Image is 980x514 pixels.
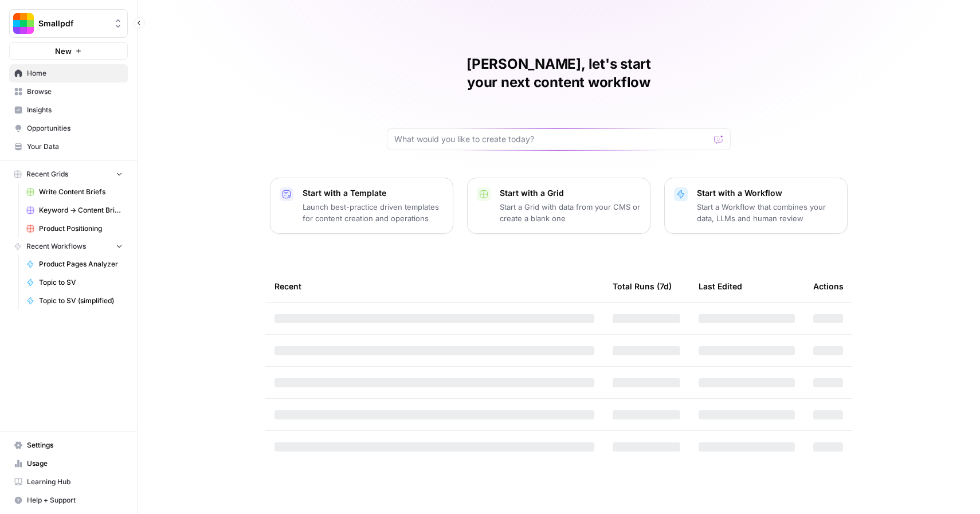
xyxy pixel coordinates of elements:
button: Start with a GridStart a Grid with data from your CMS or create a blank one [467,178,650,234]
a: Learning Hub [9,473,128,491]
span: Learning Hub [27,477,123,487]
button: Recent Grids [9,166,128,183]
span: Help + Support [27,495,123,505]
span: Keyword -> Content Brief -> Article [39,205,123,215]
button: Recent Workflows [9,238,128,255]
span: Opportunities [27,123,123,134]
h1: [PERSON_NAME], let's start your next content workflow [387,55,731,92]
span: Browse [27,87,123,97]
button: Workspace: Smallpdf [9,9,128,38]
a: Product Pages Analyzer [21,255,128,273]
p: Start with a Grid [500,187,641,199]
a: Insights [9,101,128,119]
span: Smallpdf [38,18,108,29]
span: Home [27,68,123,79]
div: Total Runs (7d) [613,270,672,302]
a: Settings [9,436,128,454]
a: Keyword -> Content Brief -> Article [21,201,128,219]
button: Start with a TemplateLaunch best-practice driven templates for content creation and operations [270,178,453,234]
a: Browse [9,83,128,101]
p: Start a Grid with data from your CMS or create a blank one [500,201,641,224]
p: Start with a Workflow [697,187,838,199]
span: Topic to SV [39,277,123,288]
span: Product Positioning [39,223,123,234]
a: Opportunities [9,119,128,138]
span: Your Data [27,142,123,152]
div: Recent [275,270,594,302]
a: Topic to SV [21,273,128,292]
a: Write Content Briefs [21,183,128,201]
span: Recent Grids [26,169,68,179]
p: Launch best-practice driven templates for content creation and operations [303,201,444,224]
a: Usage [9,454,128,473]
a: Home [9,64,128,83]
span: Write Content Briefs [39,187,123,197]
span: Recent Workflows [26,241,86,252]
a: Your Data [9,138,128,156]
img: Smallpdf Logo [13,13,34,34]
button: Help + Support [9,491,128,509]
p: Start a Workflow that combines your data, LLMs and human review [697,201,838,224]
span: Settings [27,440,123,450]
span: Usage [27,458,123,469]
a: Product Positioning [21,219,128,238]
div: Last Edited [699,270,742,302]
span: Insights [27,105,123,115]
span: New [55,45,72,57]
input: What would you like to create today? [394,134,709,145]
p: Start with a Template [303,187,444,199]
span: Product Pages Analyzer [39,259,123,269]
button: New [9,42,128,60]
span: Topic to SV (simplified) [39,296,123,306]
a: Topic to SV (simplified) [21,292,128,310]
div: Actions [813,270,844,302]
button: Start with a WorkflowStart a Workflow that combines your data, LLMs and human review [664,178,848,234]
